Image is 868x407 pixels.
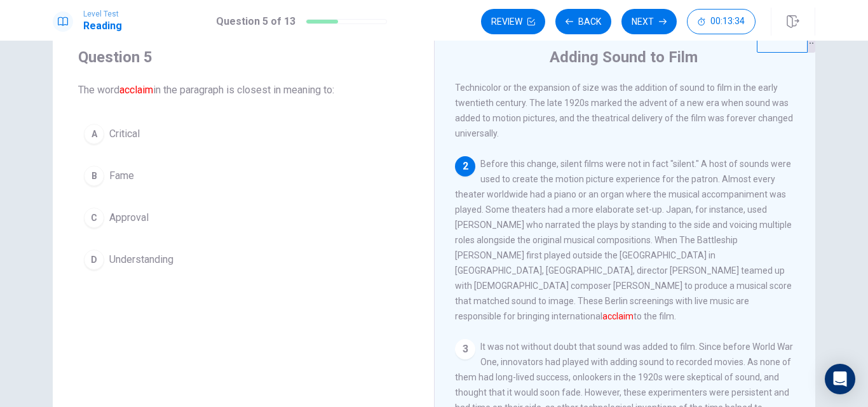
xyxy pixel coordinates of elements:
[83,10,122,18] span: Level Test
[109,210,149,225] span: Approval
[109,252,173,267] span: Understanding
[710,17,745,27] span: 00:13:34
[78,118,409,150] button: ACritical
[84,166,104,186] div: B
[119,84,153,96] font: acclaim
[78,244,409,276] button: DUnderstanding
[109,126,140,142] span: Critical
[455,339,475,359] div: 3
[84,124,104,144] div: A
[621,9,677,34] button: Next
[825,364,855,394] div: Open Intercom Messenger
[78,160,409,192] button: BFame
[84,250,104,270] div: D
[216,14,295,29] h1: Question 5 of 13
[602,311,634,321] font: acclaim
[83,18,122,34] h1: Reading
[84,208,104,228] div: C
[455,159,792,321] span: Before this change, silent films were not in fact "silent." A host of sounds were used to create ...
[555,9,611,34] button: Back
[78,83,409,98] span: The word in the paragraph is closest in meaning to:
[109,168,134,183] span: Fame
[455,156,475,177] div: 2
[78,47,409,67] h4: Question 5
[687,9,756,34] button: 00:13:34
[78,202,409,234] button: CApproval
[550,47,698,67] h4: Adding Sound to Film
[481,9,545,34] button: Review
